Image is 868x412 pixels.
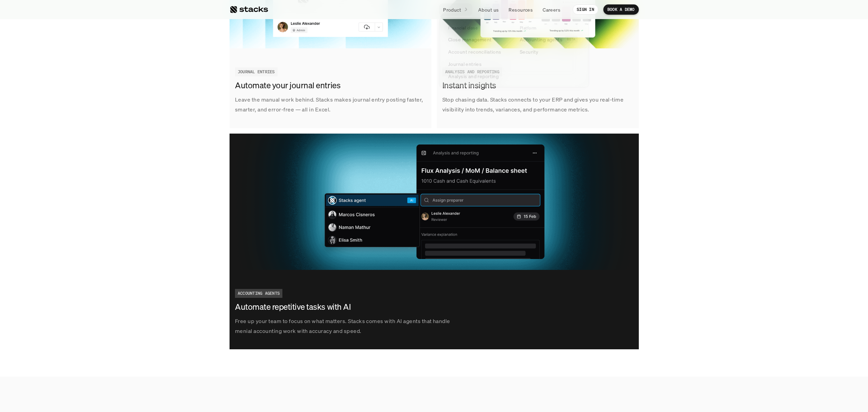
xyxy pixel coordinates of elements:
[607,7,635,12] p: BOOK A DEMO
[539,3,564,16] a: Careers
[504,3,537,16] a: Resources
[235,95,426,115] p: Leave the manual work behind. Stacks makes journal entry posting faster, smarter, and error-free ...
[238,291,280,296] h2: ACCOUNTING AGENTS
[577,7,594,12] p: SIGN IN
[478,6,499,13] p: About us
[238,70,275,74] h2: JOURNAL ENTRIES
[442,80,630,91] h3: Instant insights
[230,134,639,350] a: Free up your team to focus on what matters. Stacks comes with AI agents that handle menial accoun...
[543,6,560,13] p: Careers
[445,70,499,74] h2: ANALYSIS AND REPORTING
[443,6,461,13] p: Product
[474,3,503,16] a: About us
[603,4,639,15] a: BOOK A DEMO
[442,95,633,115] p: Stop chasing data. Stacks connects to your ERP and gives you real-time visibility into trends, va...
[235,80,423,91] h3: Automate your journal entries
[509,6,533,13] p: Resources
[573,4,598,15] a: SIGN IN
[80,158,111,163] a: Privacy Policy
[235,301,423,313] h3: Automate repetitive tasks with AI
[235,316,457,336] p: Free up your team to focus on what matters. Stacks comes with AI agents that handle menial accoun...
